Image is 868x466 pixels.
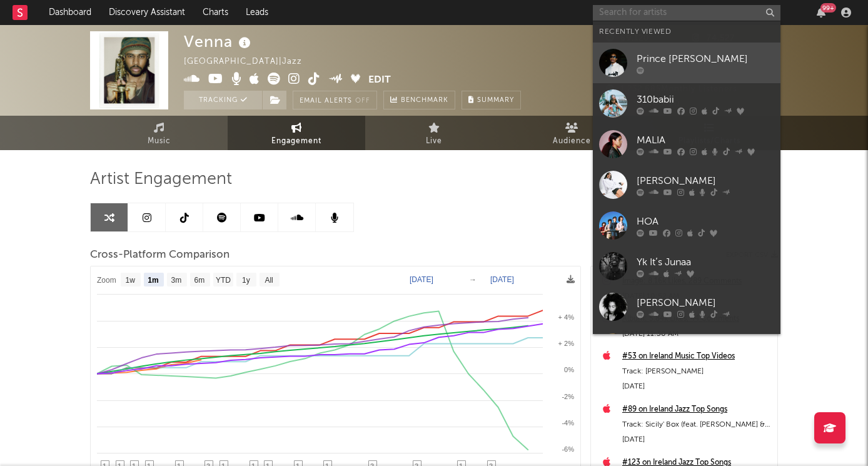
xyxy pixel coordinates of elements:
[553,134,591,149] span: Audience
[503,116,640,150] a: Audience
[490,275,514,284] text: [DATE]
[562,419,574,427] text: -4%
[593,205,780,246] a: HOA
[622,402,771,417] a: #89 on Ireland Jazz Top Songs
[171,276,182,285] text: 3m
[365,116,503,150] a: Live
[184,91,262,109] button: Tracking
[562,445,574,453] text: -6%
[599,24,774,39] div: Recently Viewed
[90,172,232,187] span: Artist Engagement
[383,91,455,109] a: Benchmark
[126,276,136,285] text: 1w
[622,432,771,447] div: [DATE]
[184,31,254,52] div: Venna
[271,134,321,149] span: Engagement
[97,276,116,285] text: Zoom
[637,133,774,148] div: MALIA
[593,83,780,124] a: 310babii
[242,276,250,285] text: 1y
[355,98,370,104] em: Off
[637,92,774,107] div: 310babii
[637,173,774,188] div: [PERSON_NAME]
[817,8,825,18] button: 99+
[820,3,836,13] div: 99 +
[216,276,231,285] text: YTD
[637,295,774,310] div: [PERSON_NAME]
[368,73,391,88] button: Edit
[426,134,442,149] span: Live
[469,275,477,284] text: →
[462,91,521,109] button: Summary
[593,124,780,165] a: MALIA
[593,5,780,21] input: Search for artists
[593,165,780,205] a: [PERSON_NAME]
[622,417,771,432] div: Track: Sicily' Box (feat. [PERSON_NAME] & [PERSON_NAME])
[622,349,771,364] a: #53 on Ireland Music Top Videos
[194,276,205,285] text: 6m
[90,116,228,150] a: Music
[184,54,316,69] div: [GEOGRAPHIC_DATA] | Jazz
[593,327,780,368] a: [PERSON_NAME]
[622,364,771,379] div: Track: [PERSON_NAME]
[148,276,158,285] text: 1m
[293,91,377,109] button: Email AlertsOff
[637,214,774,229] div: HOA
[637,255,774,270] div: Yk It’s Junaa
[558,340,575,347] text: + 2%
[637,51,774,66] div: Prince [PERSON_NAME]
[410,275,433,284] text: [DATE]
[401,93,448,108] span: Benchmark
[622,379,771,394] div: [DATE]
[593,286,780,327] a: [PERSON_NAME]
[558,313,575,321] text: + 4%
[228,116,365,150] a: Engagement
[562,393,574,400] text: -2%
[622,327,771,342] div: [DATE] 11:30 AM
[564,366,574,373] text: 0%
[90,248,230,263] span: Cross-Platform Comparison
[265,276,273,285] text: All
[148,134,171,149] span: Music
[477,97,514,104] span: Summary
[593,246,780,286] a: Yk It’s Junaa
[593,43,780,83] a: Prince [PERSON_NAME]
